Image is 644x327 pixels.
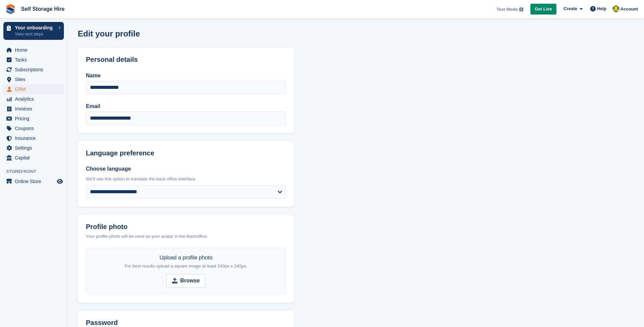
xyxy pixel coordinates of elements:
[15,55,55,65] span: Tasks
[564,5,577,12] span: Create
[86,223,286,231] label: Profile photo
[3,133,64,143] a: menu
[3,153,64,162] a: menu
[530,4,556,15] a: Get Live
[15,143,55,153] span: Settings
[3,75,64,84] a: menu
[78,29,140,38] h1: Edit your profile
[3,65,64,74] a: menu
[166,274,206,287] input: Browse
[620,6,638,12] span: Account
[15,124,55,133] span: Coupons
[15,153,55,162] span: Capital
[180,277,200,285] strong: Browse
[15,75,55,84] span: Sites
[3,84,64,94] a: menu
[3,177,64,186] a: menu
[86,176,286,182] div: We'll use this option to translate the back office interface.
[125,254,247,270] div: Upload a profile photo
[3,143,64,153] a: menu
[613,5,619,12] img: Steve Sokalsky
[496,6,518,13] span: Test Mode
[18,3,67,15] a: Self Storage Hire
[15,133,55,143] span: Insurance
[6,168,67,175] span: Storefront
[15,65,55,74] span: Subscriptions
[56,177,64,185] a: Preview store
[3,45,64,55] a: menu
[3,55,64,65] a: menu
[86,165,286,173] label: Choose language
[3,94,64,104] a: menu
[86,233,286,240] div: Your profile photo will be used as your avatar in the Backoffice.
[3,22,64,40] a: Your onboarding View next steps
[15,94,55,104] span: Analytics
[3,124,64,133] a: menu
[86,72,286,80] label: Name
[535,6,552,12] span: Get Live
[125,263,247,269] span: For best results upload a square image at least 240px x 240px.
[3,114,64,123] a: menu
[15,84,55,94] span: CRM
[15,104,55,114] span: Invoices
[15,45,55,55] span: Home
[5,4,16,14] img: stora-icon-8386f47178a22dfd0bd8f6a31ec36ba5ce8667c1dd55bd0f319d3a0aa187defe.svg
[15,25,55,30] p: Your onboarding
[86,149,286,157] h2: Language preference
[15,177,55,186] span: Online Store
[86,102,286,110] label: Email
[15,114,55,123] span: Pricing
[86,319,286,327] h2: Password
[519,7,523,11] img: icon-info-grey-7440780725fd019a000dd9b08b2336e03edf1995a4989e88bcd33f0948082b44.svg
[15,31,55,37] p: View next steps
[597,5,606,12] span: Help
[3,104,64,114] a: menu
[86,56,286,64] h2: Personal details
